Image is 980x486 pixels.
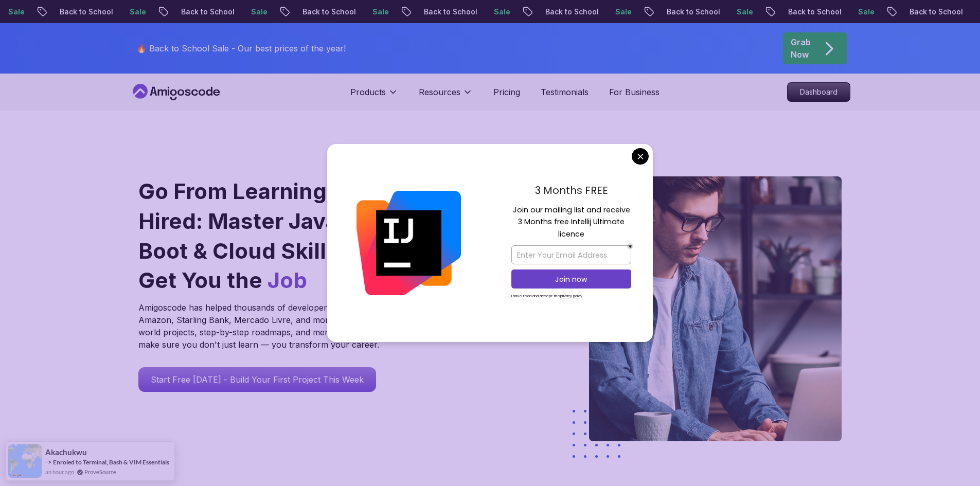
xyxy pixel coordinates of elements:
[350,86,398,106] button: Products
[138,367,376,392] a: Start Free [DATE] - Build Your First Project This Week
[541,86,589,98] a: Testimonials
[609,86,660,98] a: For Business
[419,86,473,106] button: Resources
[403,7,473,17] p: Back to School
[282,7,352,17] p: Back to School
[39,7,109,17] p: Back to School
[138,176,422,295] h1: Go From Learning to Hired: Master Java, Spring Boot & Cloud Skills That Get You the
[109,7,142,17] p: Sale
[45,448,87,457] span: Akachukwu
[525,7,595,17] p: Back to School
[716,7,749,17] p: Sale
[8,444,42,478] img: provesource social proof notification image
[595,7,628,17] p: Sale
[161,7,230,17] p: Back to School
[419,86,460,98] p: Resources
[352,7,385,17] p: Sale
[787,82,850,102] a: Dashboard
[45,458,52,466] span: ->
[350,86,386,98] p: Products
[589,176,842,441] img: hero
[84,467,116,476] a: ProveSource
[493,86,520,98] a: Pricing
[268,267,307,293] span: Job
[768,7,838,17] p: Back to School
[646,7,716,17] p: Back to School
[889,7,959,17] p: Back to School
[230,7,263,17] p: Sale
[45,467,74,476] span: an hour ago
[791,36,811,61] p: Grab Now
[136,42,346,55] p: 🔥 Back to School Sale - Our best prices of the year!
[838,7,870,17] p: Sale
[53,458,169,466] a: Enroled to Terminal, Bash & VIM Essentials
[473,7,506,17] p: Sale
[788,83,850,101] p: Dashboard
[138,301,385,351] p: Amigoscode has helped thousands of developers land roles at Amazon, Starling Bank, Mercado Livre,...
